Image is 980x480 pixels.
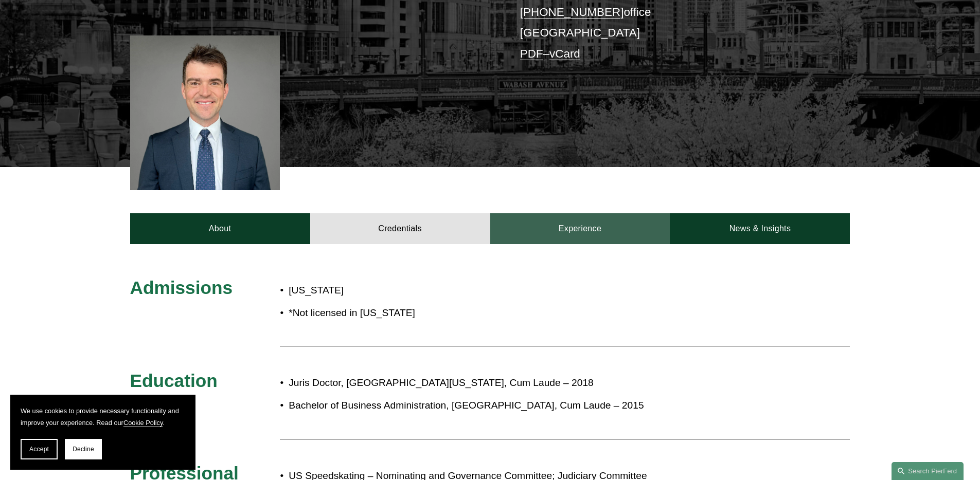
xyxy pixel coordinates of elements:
button: Accept [21,439,58,459]
p: [US_STATE] [289,282,550,300]
a: [PHONE_NUMBER] [520,6,624,19]
span: Decline [73,446,94,453]
a: PDF [520,47,543,60]
a: News & Insights [670,213,850,244]
a: Search this site [892,462,964,480]
p: Juris Doctor, [GEOGRAPHIC_DATA][US_STATE], Cum Laude – 2018 [289,374,760,392]
a: Cookie Policy [123,419,163,427]
p: *Not licensed in [US_STATE] [289,304,550,322]
a: vCard [549,47,580,60]
a: Credentials [310,213,490,244]
span: Education [130,371,218,391]
section: Cookie banner [10,395,195,470]
a: About [130,213,310,244]
p: We use cookies to provide necessary functionality and improve your experience. Read our . [21,405,185,429]
a: Experience [490,213,670,244]
span: Admissions [130,278,233,298]
span: Accept [29,446,49,453]
button: Decline [65,439,102,459]
p: Bachelor of Business Administration, [GEOGRAPHIC_DATA], Cum Laude – 2015 [289,397,760,415]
